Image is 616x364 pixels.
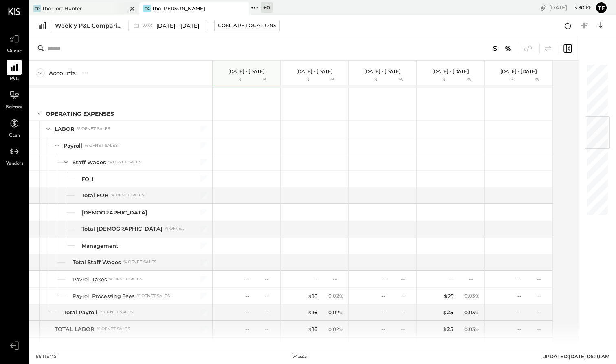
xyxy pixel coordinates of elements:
div: Staff Wages [73,159,106,166]
div: TP [33,5,41,12]
div: % of NET SALES [77,126,110,132]
div: -- [381,325,385,333]
div: -- [401,326,411,333]
div: FOH [81,175,94,183]
span: % [475,292,480,299]
div: % of NET SALES [137,293,170,299]
p: [DATE] - [DATE] [296,68,333,74]
span: % [339,326,343,332]
div: -- [245,292,249,300]
div: 25 [442,325,453,333]
div: -- [401,309,411,316]
div: -- [537,326,548,333]
div: $ [285,77,317,83]
div: LABOR [55,125,75,133]
div: % [319,77,346,83]
span: $ [308,326,312,332]
p: [DATE] - [DATE] [500,68,537,74]
div: Payroll Taxes [73,276,107,283]
div: 0.03 [464,326,480,333]
div: 0.02 [328,309,343,316]
div: % [387,77,414,83]
div: Total Staff Wages [73,258,121,266]
span: Balance [6,104,23,111]
div: -- [313,276,317,283]
div: -- [245,276,249,283]
span: $ [308,293,312,299]
div: -- [469,276,480,282]
div: % of NET SALES [123,259,156,265]
div: -- [537,276,548,282]
div: + 0 [261,2,273,13]
div: % [455,77,482,83]
div: -- [517,325,521,333]
span: Vendors [6,160,23,168]
div: -- [401,292,411,299]
div: -- [381,276,385,283]
div: 16 [308,309,317,316]
div: Total Payroll [64,309,97,316]
div: % of NET SALES [100,309,133,315]
div: Compare Locations [218,22,276,29]
p: [DATE] - [DATE] [364,68,401,74]
div: -- [245,309,249,316]
span: $ [443,293,448,299]
div: % of NET SALES [108,159,141,165]
div: 25 [443,292,453,300]
div: -- [537,309,548,316]
p: [DATE] - [DATE] [432,68,469,74]
span: [DATE] - [DATE] [156,22,199,30]
div: 0.02 [328,326,343,333]
div: % of NET SALES [134,343,167,349]
div: 0.03 [464,292,480,300]
div: 16 [308,292,317,300]
span: % [475,309,480,315]
div: Management [81,242,119,250]
div: -- [265,309,275,316]
div: TOTAL LABOR [55,325,95,333]
a: Cash [0,116,28,139]
div: Accounts [49,69,76,77]
div: -- [333,276,343,282]
span: P&L [10,76,19,83]
button: tf [595,1,608,14]
div: Total [DEMOGRAPHIC_DATA] [81,225,163,233]
div: Weekly P&L Comparison [55,22,123,30]
div: % of NET SALES [111,192,144,198]
div: % of NET SALES [109,276,142,282]
span: $ [442,309,447,315]
a: Balance [0,88,28,111]
span: $ [308,309,312,315]
div: OPERATING EXPENSES [46,110,114,118]
div: 0.03 [464,309,480,316]
div: -- [517,309,521,316]
span: $ [442,326,447,332]
div: The [PERSON_NAME] [152,5,205,12]
div: v 4.32.3 [292,353,307,360]
div: -- [537,292,548,299]
div: -- [245,325,249,333]
div: % of NET SALES [85,143,118,148]
button: Weekly P&L Comparison W33[DATE] - [DATE] [51,20,207,31]
div: -- [449,276,453,283]
div: [DEMOGRAPHIC_DATA] [81,209,147,216]
div: copy link [539,3,547,12]
div: 88 items [36,353,57,360]
span: W33 [142,24,154,28]
div: -- [381,309,385,316]
a: Vendors [0,144,28,168]
div: $ [217,77,249,83]
span: UPDATED: [DATE] 06:10 AM [542,353,609,360]
button: Compare Locations [214,20,280,31]
div: % of NET SALES [165,226,185,232]
div: 25 [442,309,453,316]
div: $ [489,77,521,83]
a: Queue [0,31,28,55]
span: % [339,309,343,315]
div: 16 [308,325,317,333]
div: % of NET SALES [97,326,130,332]
div: [DATE] [549,4,593,11]
a: P&L [0,60,28,83]
div: Payroll Processing Fees [73,292,134,300]
div: $ [353,77,385,83]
